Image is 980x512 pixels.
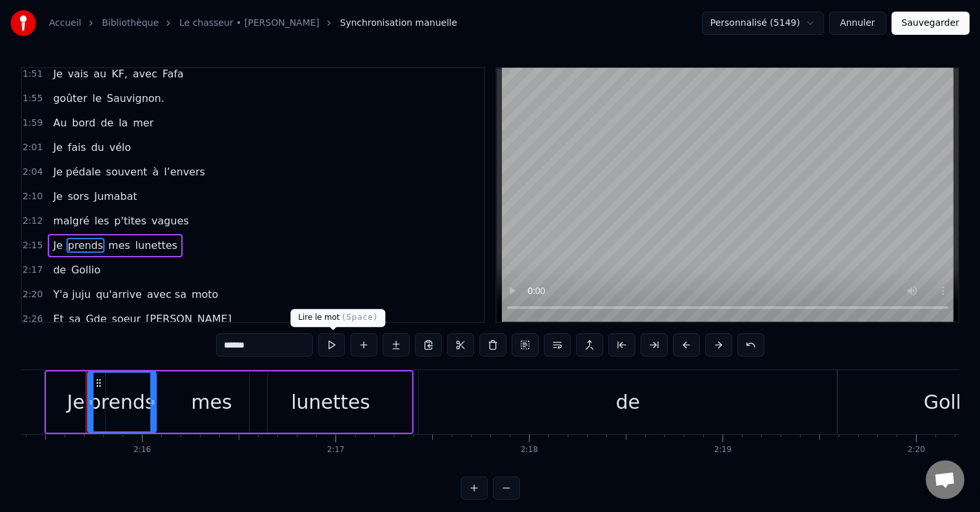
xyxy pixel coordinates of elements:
[521,445,538,455] div: 2:18
[924,388,979,417] div: Gollio
[23,68,43,81] span: 1:51
[106,91,166,106] span: Sauvignon.
[66,189,90,204] span: sors
[92,66,108,81] span: au
[67,388,85,417] div: Je
[23,117,43,130] span: 1:59
[23,141,43,154] span: 2:01
[66,238,105,253] span: prends
[71,115,97,130] span: bord
[52,66,64,81] span: Je
[95,287,143,302] span: qu'arrive
[340,17,457,30] span: Synchronisation manuelle
[52,238,64,253] span: Je
[52,213,90,228] span: malgré
[714,445,732,455] div: 2:19
[179,17,319,30] a: Le chasseur • [PERSON_NAME]
[23,190,43,203] span: 2:10
[327,445,345,455] div: 2:17
[110,311,142,326] span: soeur
[52,91,88,106] span: goûter
[91,91,103,106] span: le
[52,189,64,204] span: Je
[89,388,155,417] div: prends
[23,92,43,105] span: 1:55
[49,17,81,30] a: Accueil
[52,262,67,277] span: de
[134,445,151,455] div: 2:16
[70,262,101,277] span: Gollio
[908,445,925,455] div: 2:20
[52,115,68,130] span: Au
[23,288,43,301] span: 2:20
[66,140,87,155] span: fais
[117,115,129,130] span: la
[132,115,155,130] span: mer
[291,388,370,417] div: lunettes
[163,164,206,179] span: l’envers
[190,287,219,302] span: moto
[110,66,129,81] span: KF,
[10,10,36,36] img: youka
[99,115,115,130] span: de
[52,140,64,155] span: Je
[23,313,43,326] span: 2:26
[191,388,232,417] div: mes
[23,215,43,228] span: 2:12
[94,213,111,228] span: les
[161,66,185,81] span: Fafa
[134,238,179,253] span: lunettes
[146,287,188,302] span: avec sa
[150,213,190,228] span: vagues
[829,12,886,35] button: Annuler
[132,66,159,81] span: avec
[90,140,105,155] span: du
[107,238,132,253] span: mes
[145,311,233,326] span: [PERSON_NAME]
[105,164,148,179] span: souvent
[102,17,159,30] a: Bibliothèque
[892,12,970,35] button: Sauvegarder
[93,189,138,204] span: Jumabat
[52,287,92,302] span: Y'a juju
[85,311,108,326] span: Gde
[23,239,43,252] span: 2:15
[49,17,457,30] nav: breadcrumb
[290,309,385,327] div: Lire le mot
[926,460,965,499] div: Ouvrir le chat
[616,388,641,417] div: de
[151,164,160,179] span: à
[108,140,133,155] span: vélo
[52,311,65,326] span: Et
[343,313,377,322] span: ( Space )
[23,264,43,277] span: 2:17
[68,311,82,326] span: sa
[113,213,148,228] span: p'tites
[23,166,43,179] span: 2:04
[66,66,90,81] span: vais
[52,164,102,179] span: Je pédale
